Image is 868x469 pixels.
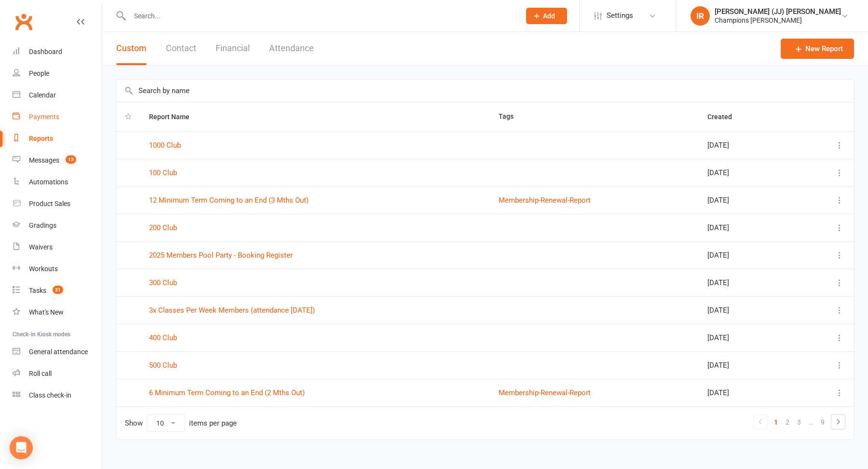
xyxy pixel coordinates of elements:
a: Class kiosk mode [13,385,102,406]
a: Calendar [13,84,102,106]
a: 400 Club [149,333,177,342]
a: Clubworx [12,10,36,34]
td: [DATE] [699,131,799,159]
div: Automations [29,178,68,186]
a: 200 Club [149,223,177,232]
a: 100 Club [149,168,177,177]
div: Tasks [29,287,46,294]
button: Custom [116,32,147,65]
td: [DATE] [699,351,799,379]
a: Payments [13,106,102,128]
div: Calendar [29,91,56,99]
div: Dashboard [29,48,62,55]
button: Created [707,111,743,123]
span: Created [707,113,743,121]
div: Messages [29,156,59,164]
div: What's New [29,308,64,316]
a: Workouts [13,258,102,280]
div: Champions [PERSON_NAME] [715,16,841,25]
div: Payments [29,113,59,121]
button: Contact [166,32,196,65]
a: 12 Minimum Term Coming to an End (3 Mths Out) [149,196,309,205]
button: Add [526,8,567,24]
div: General attendance [29,348,88,356]
a: 3 [793,415,805,429]
a: Dashboard [13,41,102,63]
td: [DATE] [699,324,799,351]
a: Messages 13 [13,150,102,171]
div: items per page [189,419,237,428]
div: Workouts [29,265,58,273]
button: Financial [216,32,250,65]
span: Report Name [149,113,200,121]
button: Membership-Renewal-Report [499,387,591,399]
span: 13 [66,155,76,164]
a: Gradings [13,215,102,236]
div: Reports [29,135,53,142]
a: Product Sales [13,193,102,215]
a: What's New [13,302,102,323]
td: [DATE] [699,379,799,406]
td: [DATE] [699,241,799,269]
td: [DATE] [699,269,799,296]
span: Add [543,12,555,20]
span: Settings [607,5,633,27]
div: Show [125,414,237,432]
a: Automations [13,171,102,193]
a: 1 [770,415,782,429]
td: [DATE] [699,159,799,186]
input: Search... [127,9,514,23]
div: Class check-in [29,391,71,399]
span: 31 [53,286,63,294]
a: … [805,415,817,429]
div: [PERSON_NAME] (JJ) [PERSON_NAME] [715,7,841,16]
div: Product Sales [29,200,70,207]
div: Gradings [29,221,56,229]
td: [DATE] [699,296,799,324]
a: General attendance kiosk mode [13,341,102,363]
td: [DATE] [699,214,799,241]
a: 2 [782,415,793,429]
div: IR [691,6,710,26]
a: 9 [817,415,828,429]
a: 6 Minimum Term Coming to an End (2 Mths Out) [149,388,305,397]
button: Attendance [269,32,314,65]
a: 1000 Club [149,141,181,150]
div: People [29,69,49,77]
a: 500 Club [149,361,177,370]
th: Tags [490,102,699,131]
a: 2025 Members Pool Party - Booking Register [149,251,293,260]
div: Waivers [29,243,53,251]
button: Report Name [149,111,200,123]
a: Tasks 31 [13,280,102,302]
a: Reports [13,128,102,150]
button: Membership-Renewal-Report [499,194,591,206]
a: 3x Classes Per Week Members (attendance [DATE]) [149,306,315,315]
a: New Report [781,39,854,59]
a: Roll call [13,363,102,385]
td: [DATE] [699,186,799,214]
input: Search by name [116,80,854,102]
a: People [13,63,102,84]
a: 300 Club [149,278,177,287]
a: Waivers [13,236,102,258]
div: Roll call [29,370,52,377]
div: Open Intercom Messenger [10,436,33,459]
